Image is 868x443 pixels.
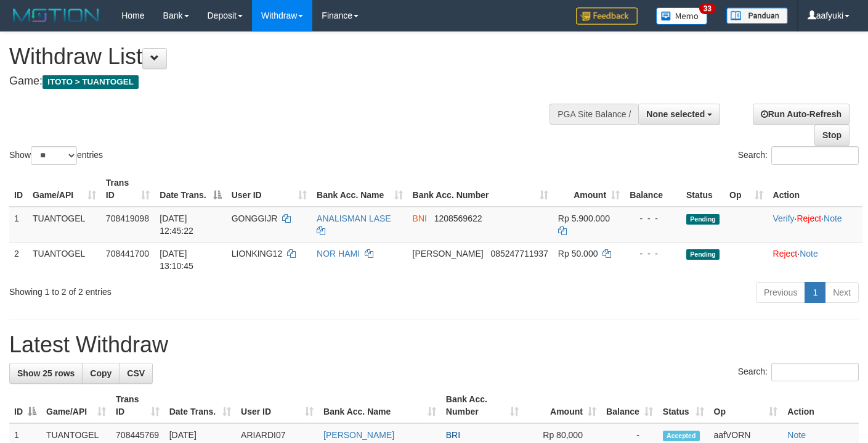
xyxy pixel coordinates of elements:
a: Note [824,213,842,223]
td: 1 [9,207,28,242]
a: Stop [814,125,850,146]
a: Next [825,282,859,303]
label: Search: [738,146,859,165]
span: Pending [686,249,720,260]
span: Copy 085247711937 to clipboard [490,249,548,259]
h1: Latest Withdraw [9,333,859,357]
th: Game/API: activate to sort column ascending [41,388,111,423]
th: Date Trans.: activate to sort column ascending [164,388,236,423]
th: Date Trans.: activate to sort column descending [155,172,226,207]
select: Showentries [31,146,77,165]
span: Rp 50.000 [558,249,598,259]
span: [PERSON_NAME] [413,249,484,259]
h1: Withdraw List [9,44,566,69]
a: Verify [773,213,795,223]
th: Op: activate to sort column ascending [724,172,768,207]
th: Op: activate to sort column ascending [709,388,783,423]
th: Bank Acc. Number: activate to sort column ascending [441,388,524,423]
input: Search: [771,146,859,165]
label: Search: [738,363,859,381]
button: None selected [638,104,720,125]
td: · · [768,207,862,242]
th: Action [782,388,859,423]
th: ID: activate to sort column descending [9,388,41,423]
a: Copy [82,363,120,384]
span: Copy 1208569622 to clipboard [434,213,482,223]
div: - - - [630,247,676,260]
th: User ID: activate to sort column ascending [236,388,318,423]
th: Balance [625,172,681,207]
th: ID [9,172,28,207]
span: 33 [699,3,716,14]
span: Rp 5.900.000 [558,213,610,223]
a: NOR HAMI [317,249,360,259]
a: Note [800,249,818,259]
a: Run Auto-Refresh [753,104,850,125]
th: User ID: activate to sort column ascending [227,172,312,207]
img: Feedback.jpg [576,7,638,25]
img: panduan.png [726,7,788,24]
th: Trans ID: activate to sort column ascending [111,388,164,423]
span: Show 25 rows [17,368,75,378]
a: [PERSON_NAME] [323,430,394,440]
th: Balance: activate to sort column ascending [601,388,658,423]
th: Amount: activate to sort column ascending [553,172,625,207]
span: GONGGIJR [232,213,278,223]
span: BRI [446,430,460,440]
a: Previous [756,282,805,303]
a: Reject [797,213,821,223]
div: - - - [630,212,676,225]
span: [DATE] 13:10:45 [160,249,193,271]
img: MOTION_logo.png [9,6,103,25]
img: Button%20Memo.svg [656,7,708,25]
span: Copy [90,368,112,378]
span: 708419098 [106,213,149,223]
td: · [768,242,862,277]
h4: Game: [9,75,566,88]
th: Action [768,172,862,207]
th: Status: activate to sort column ascending [658,388,709,423]
th: Game/API: activate to sort column ascending [28,172,101,207]
span: CSV [127,368,145,378]
span: [DATE] 12:45:22 [160,213,193,236]
div: PGA Site Balance / [550,104,638,125]
span: BNI [413,213,427,223]
a: 1 [805,282,825,303]
th: Amount: activate to sort column ascending [524,388,601,423]
a: ANALISMAN LASE [317,213,391,223]
a: Reject [773,249,798,259]
a: Show 25 rows [9,363,83,384]
span: None selected [646,109,705,119]
td: TUANTOGEL [28,242,101,277]
th: Trans ID: activate to sort column ascending [101,172,155,207]
span: 708441700 [106,249,149,259]
th: Bank Acc. Name: activate to sort column ascending [318,388,441,423]
td: TUANTOGEL [28,207,101,242]
span: Pending [686,214,720,225]
th: Bank Acc. Name: activate to sort column ascending [312,172,408,207]
span: ITOTO > TUANTOGEL [43,75,139,89]
th: Bank Acc. Number: activate to sort column ascending [408,172,553,207]
td: 2 [9,242,28,277]
div: Showing 1 to 2 of 2 entries [9,281,352,298]
a: Note [787,430,806,440]
a: CSV [119,363,153,384]
input: Search: [771,363,859,381]
label: Show entries [9,146,103,165]
span: Accepted [663,431,700,441]
th: Status [681,172,724,207]
span: LIONKING12 [232,249,282,259]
